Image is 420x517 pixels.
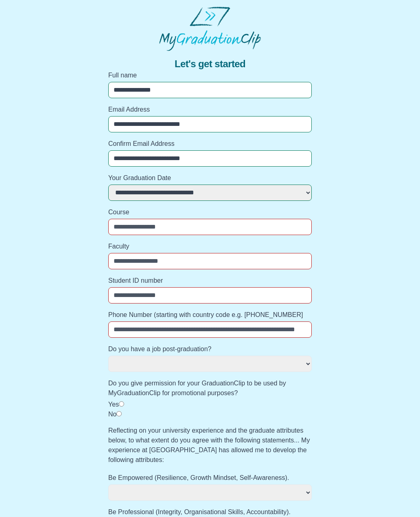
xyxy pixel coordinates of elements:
label: Student ID number [108,276,312,286]
label: Reflecting on your university experience and the graduate attributes below, to what extent do you... [108,426,312,465]
label: Do you give permission for your GraduationClip to be used by MyGraduationClip for promotional pur... [108,378,312,398]
label: Your Graduation Date [108,173,312,183]
label: Phone Number (starting with country code e.g. [PHONE_NUMBER] [108,310,312,320]
label: Do you have a job post-graduation? [108,344,312,354]
label: Faculty [108,242,312,251]
label: Course [108,207,312,217]
label: Be Empowered (Resilience, Growth Mindset, Self-Awareness). [108,473,312,483]
label: Full name [108,70,312,80]
label: Be Professional (Integrity, Organisational Skills, Accountability). [108,507,312,517]
label: Confirm Email Address [108,139,312,149]
label: Yes [108,401,119,408]
img: MyGraduationClip [159,7,261,51]
label: Email Address [108,105,312,114]
span: Let's get started [175,57,245,70]
label: No [108,411,116,418]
